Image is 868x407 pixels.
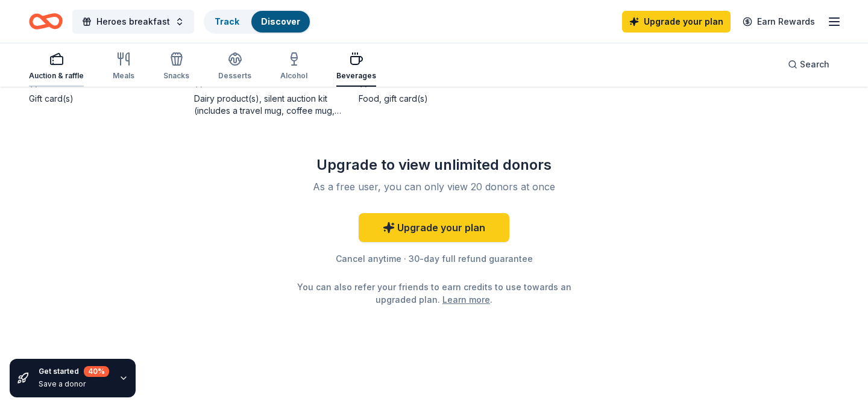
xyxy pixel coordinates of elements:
div: You can also refer your friends to earn credits to use towards an upgraded plan. . [294,281,574,306]
div: Gift card(s) [29,93,180,105]
button: Beverages [336,47,376,87]
button: Search [778,52,839,76]
div: Alcohol [280,71,307,81]
div: Meals [113,71,134,81]
div: Get started [39,366,109,377]
a: Learn more [442,293,490,306]
button: TrackDiscover [204,10,311,34]
div: As a free user, you can only view 20 donors at once [275,179,593,194]
a: Home [29,7,63,36]
div: Food, gift card(s) [359,93,509,105]
button: Heroes breakfast [72,10,194,34]
a: Discover [261,16,300,26]
button: Desserts [218,47,251,87]
div: Snacks [163,71,189,81]
div: Desserts [218,71,251,81]
button: Alcohol [280,47,307,87]
span: Heroes breakfast [96,14,170,29]
div: Auction & raffle [29,71,84,81]
div: Cancel anytime · 30-day full refund guarantee [260,252,608,266]
button: Auction & raffle [29,47,84,87]
a: Track [215,16,239,26]
button: Meals [113,47,134,87]
div: Save a donor [39,379,109,389]
a: Upgrade your plan [622,11,731,33]
div: Dairy product(s), silent auction kit (includes a travel mug, coffee mug, freezer bag, umbrella, m... [194,93,345,117]
button: Snacks [163,47,189,87]
div: Upgrade to view unlimited donors [260,155,608,175]
div: 40 % [84,366,109,377]
span: Search [800,57,829,72]
a: Earn Rewards [735,11,822,33]
div: Beverages [336,71,376,81]
a: Upgrade your plan [359,213,509,242]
